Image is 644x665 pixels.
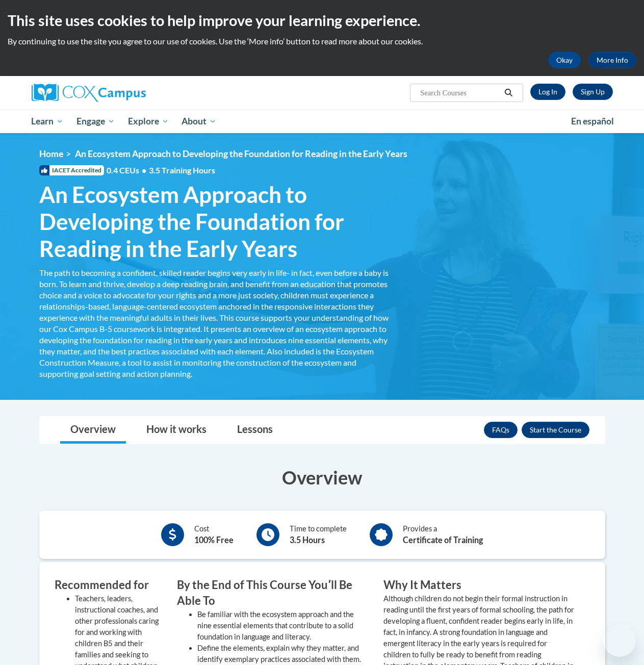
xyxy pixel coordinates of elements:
[571,116,614,126] span: En español
[227,417,283,444] a: Lessons
[107,165,215,176] span: 0.4 CEUs
[194,523,234,546] div: Cost
[548,52,581,68] button: Okay
[530,84,565,100] a: Log In
[573,84,613,100] a: Register
[383,577,575,593] h3: Why It Matters
[142,165,146,175] span: •
[194,535,234,545] b: 100% Free
[39,165,104,175] span: IACET Accredited
[177,577,368,609] h3: By the End of This Course Youʹll Be Able To
[8,36,636,47] p: By continuing to use the site you agree to our use of cookies. Use the ‘More info’ button to read...
[197,643,368,665] li: Define the elements, explain why they matter, and identify exemplary practices associated with them.
[32,84,146,102] img: Cox Campus
[501,87,516,99] button: Search
[175,110,223,133] a: About
[149,165,215,175] span: 3.5 Training Hours
[39,148,63,159] a: Home
[403,535,483,545] b: Certificate of Training
[603,624,636,657] iframe: Button to launch messaging window
[75,148,407,159] span: An Ecosystem Approach to Developing the Foundation for Reading in the Early Years
[8,10,636,31] h2: This site uses cookies to help improve your learning experience.
[128,115,169,127] span: Explore
[39,181,391,262] span: An Ecosystem Approach to Developing the Foundation for Reading in the Early Years
[182,115,216,127] span: About
[522,422,589,438] button: Enroll
[197,609,368,643] li: Be familiar with the ecosystem approach and the nine essential elements that contribute to a soli...
[419,87,501,99] input: Search Courses
[39,465,605,490] h3: Overview
[55,577,162,593] h3: Recommended for
[39,267,391,379] div: The path to becoming a confident, skilled reader begins very early in life- in fact, even before ...
[76,115,115,127] span: Engage
[24,110,621,133] div: Main menu
[588,52,636,68] a: More Info
[31,115,63,127] span: Learn
[70,110,121,133] a: Engage
[121,110,175,133] a: Explore
[484,422,518,438] a: FAQs
[25,110,70,133] a: Learn
[564,111,621,132] a: En español
[60,417,126,444] a: Overview
[136,417,217,444] a: How it works
[403,523,483,546] div: Provides a
[290,523,347,546] div: Time to complete
[290,535,325,545] b: 3.5 Hours
[32,84,215,102] a: Cox Campus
